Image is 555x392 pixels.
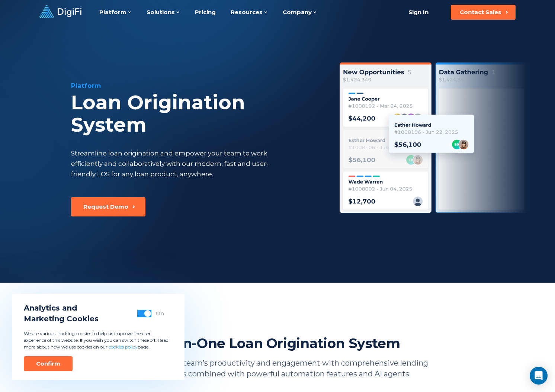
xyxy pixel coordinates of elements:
[116,358,439,379] p: Maximize your team’s productivity and engagement with comprehensive lending capabilities combined...
[24,330,173,350] p: We use various tracking cookies to help us improve the user experience of this website. If you wi...
[460,9,501,16] div: Contact Sales
[24,356,73,371] button: Confirm
[71,197,145,216] button: Request Demo
[155,335,400,352] h2: All-In-One Loan Origination System
[36,360,60,367] div: Confirm
[399,5,437,20] a: Sign In
[24,303,99,314] span: Analytics and
[71,148,282,179] div: Streamline loan origination and empower your team to work efficiently and collaboratively with ou...
[83,203,128,211] div: Request Demo
[156,310,164,317] div: On
[109,344,138,350] a: cookies policy
[530,367,548,385] div: Open Intercom Messenger
[451,5,516,20] button: Contact Sales
[71,81,321,90] div: Platform
[71,91,321,136] div: Loan Origination System
[24,314,99,324] span: Marketing Cookies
